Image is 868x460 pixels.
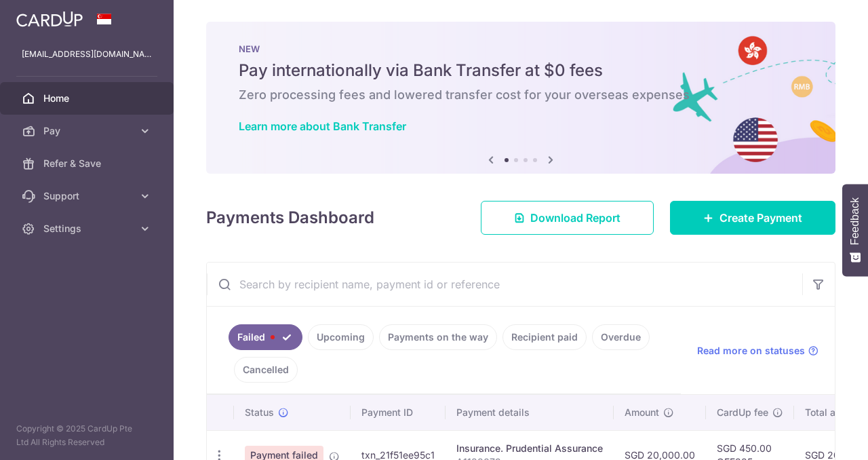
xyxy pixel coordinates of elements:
[206,22,835,174] img: Bank transfer banner
[308,324,374,350] a: Upcoming
[351,395,446,430] th: Payment ID
[670,201,835,235] a: Create Payment
[43,222,133,235] span: Settings
[805,406,850,419] span: Total amt.
[625,406,659,419] span: Amount
[502,324,587,350] a: Recipient paid
[239,87,803,103] h6: Zero processing fees and lowered transfer cost for your overseas expenses
[206,206,374,230] h4: Payments Dashboard
[842,184,868,276] button: Feedback - Show survey
[229,324,302,350] a: Failed
[481,201,654,235] a: Download Report
[43,92,133,105] span: Home
[234,357,298,383] a: Cancelled
[697,344,805,358] span: Read more on statuses
[43,157,133,170] span: Refer & Save
[592,324,650,350] a: Overdue
[530,210,620,226] span: Download Report
[719,210,802,226] span: Create Payment
[43,124,133,138] span: Pay
[239,119,406,133] a: Learn more about Bank Transfer
[697,344,818,358] a: Read more on statuses
[446,395,614,430] th: Payment details
[245,406,274,419] span: Status
[717,406,768,419] span: CardUp fee
[43,189,133,203] span: Support
[239,60,803,81] h5: Pay internationally via Bank Transfer at $0 fees
[239,43,803,54] p: NEW
[16,11,83,27] img: CardUp
[456,442,603,455] div: Insurance. Prudential Assurance
[849,197,861,245] span: Feedback
[22,47,152,61] p: [EMAIL_ADDRESS][DOMAIN_NAME]
[379,324,497,350] a: Payments on the way
[207,263,802,306] input: Search by recipient name, payment id or reference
